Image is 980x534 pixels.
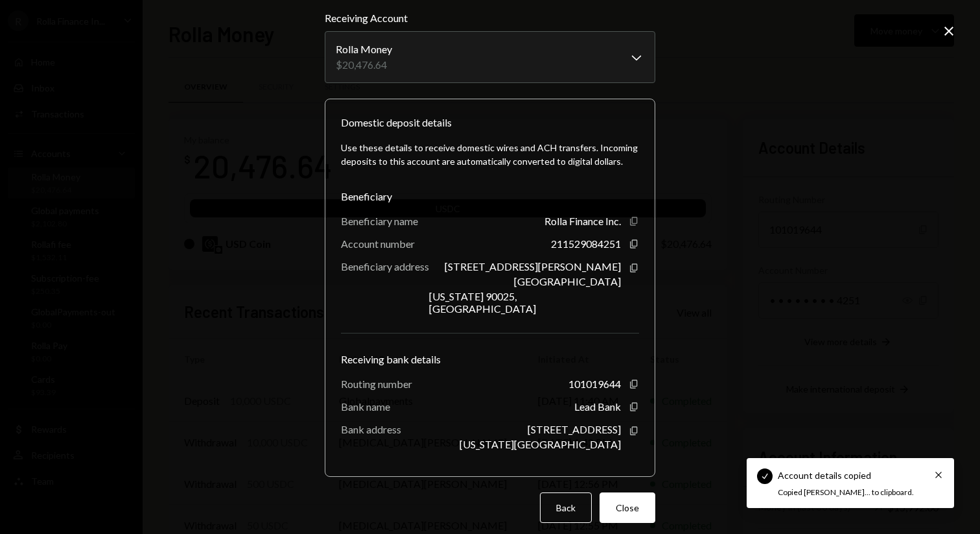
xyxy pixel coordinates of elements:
button: Back [540,492,592,523]
div: Account details copied [778,468,871,482]
div: Bank name [341,400,390,413]
div: Rolla Finance Inc. [544,215,621,227]
div: 101019644 [568,378,621,390]
div: Use these details to receive domestic wires and ACH transfers. Incoming deposits to this account ... [341,141,639,168]
div: [US_STATE][GEOGRAPHIC_DATA] [460,438,621,450]
div: Beneficiary name [341,215,418,227]
div: Copied [PERSON_NAME]... to clipboard. [778,487,915,498]
div: [US_STATE] 90025, [GEOGRAPHIC_DATA] [429,290,621,315]
label: Receiving Account [325,10,655,26]
div: Lead Bank [574,400,621,413]
button: Close [600,492,655,523]
div: Receiving bank details [341,352,639,367]
button: Receiving Account [325,31,655,83]
div: Beneficiary address [341,260,429,273]
div: Routing number [341,378,412,390]
div: [GEOGRAPHIC_DATA] [514,275,621,287]
div: 211529084251 [551,237,621,250]
div: Bank address [341,423,401,435]
div: Domestic deposit details [341,115,452,130]
div: [STREET_ADDRESS][PERSON_NAME] [445,260,621,273]
div: Account number [341,237,415,250]
div: [STREET_ADDRESS] [528,423,621,435]
div: Beneficiary [341,189,639,204]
